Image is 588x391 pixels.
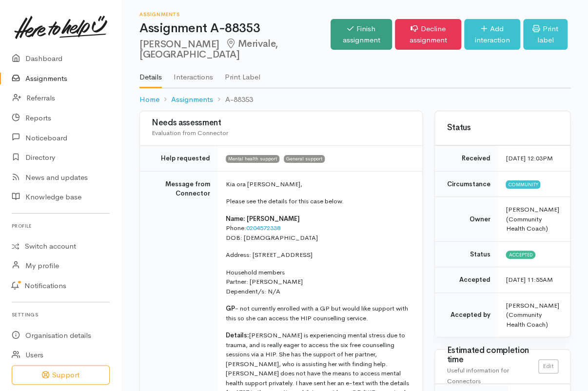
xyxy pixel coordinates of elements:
[226,331,249,339] b: Details:
[523,19,568,50] a: Print label
[506,275,552,284] time: [DATE] 11:55AM
[506,205,559,233] span: [PERSON_NAME] (Community Health Coach)
[435,146,498,172] td: Received
[435,241,498,267] td: Status
[284,155,325,163] span: General support
[139,38,278,60] span: Merivale, [GEOGRAPHIC_DATA]
[226,304,411,323] p: - not currently enrolled with a GP but would like support with this so she can access the HIP cou...
[139,21,331,36] h1: Assignment A-88353
[152,118,411,128] h3: Needs assessment
[226,250,411,260] p: Address: [STREET_ADDRESS]
[139,12,331,17] h6: Assignments
[246,224,280,232] a: 0204572338
[12,308,110,321] h6: Settings
[447,346,538,364] h3: Estimated completion time
[464,19,520,50] a: Add interaction
[12,365,110,385] button: Support
[226,268,411,296] p: Household members Partner: [PERSON_NAME] Dependent/s: N/A
[152,129,228,137] span: Evaluation from Connector
[226,214,411,243] p: Phone: DOB: [DEMOGRAPHIC_DATA]
[213,94,253,105] li: A-88353
[171,94,213,105] a: Assignments
[226,215,300,223] b: Name: [PERSON_NAME]
[435,197,498,242] td: Owner
[538,359,558,373] a: Edit
[506,180,540,188] span: Community
[331,19,392,50] a: Finish assignment
[139,60,162,88] a: Details
[226,304,235,313] b: GP
[139,39,331,60] h2: [PERSON_NAME]
[506,154,552,162] time: [DATE] 12:03PM
[447,366,509,386] span: Useful information for Connectors
[506,251,535,258] span: Accepted
[140,146,218,172] td: Help requested
[498,293,570,337] td: [PERSON_NAME] (Community Health Coach)
[174,60,213,87] a: Interactions
[226,179,411,189] p: Kia ora [PERSON_NAME],
[435,171,498,197] td: Circumstance
[435,293,498,337] td: Accepted by
[225,60,260,87] a: Print Label
[139,88,570,111] nav: breadcrumb
[226,196,411,206] p: Please see the details for this case below.
[12,219,110,233] h6: Profile
[435,267,498,293] td: Accepted
[139,94,159,105] a: Home
[226,155,279,163] span: Mental health support
[395,19,461,50] a: Decline assignment
[447,123,558,133] h3: Status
